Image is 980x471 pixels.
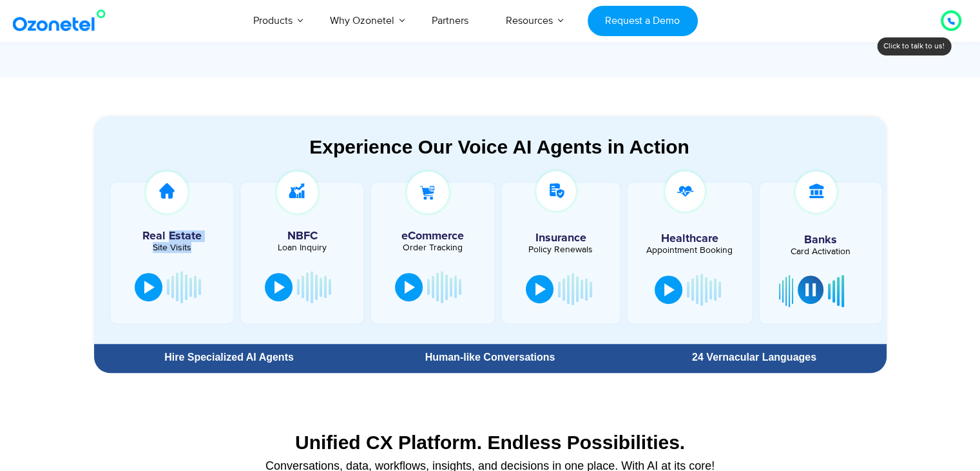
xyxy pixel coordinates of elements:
h5: eCommerce [378,230,487,242]
h5: NBFC [247,230,357,242]
div: Order Tracking [378,243,487,252]
div: Site Visits [117,243,227,252]
a: Request a Demo [588,6,698,36]
div: Human-like Conversations [364,352,615,363]
h5: Insurance [508,232,613,244]
div: Card Activation [766,247,875,256]
div: Policy Renewals [508,245,613,254]
div: Loan Inquiry [247,243,357,252]
h5: Healthcare [637,233,742,245]
div: Unified CX Platform. Endless Possibilities. [101,431,880,454]
div: Experience Our Voice AI Agents in Action [107,135,892,158]
div: Hire Specialized AI Agents [101,352,358,363]
h5: Banks [766,234,875,246]
div: 24 Vernacular Languages [628,352,879,363]
h5: Real Estate [117,230,227,242]
div: Appointment Booking [637,246,742,255]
